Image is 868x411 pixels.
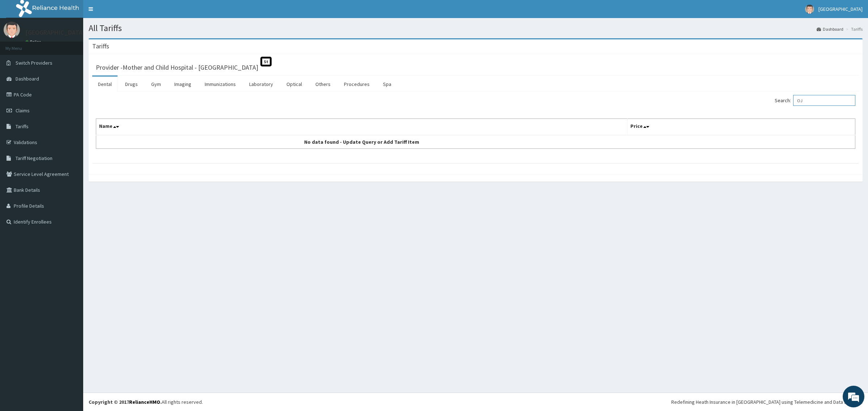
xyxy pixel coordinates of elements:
h1: All Tariffs [89,23,863,33]
h3: Provider - Mother and Child Hospital - [GEOGRAPHIC_DATA] [96,64,258,71]
a: Imaging [169,77,197,92]
footer: All rights reserved. [83,393,868,411]
a: Dental [92,77,118,92]
th: Name [96,119,627,135]
span: St [260,57,272,66]
img: User Image [805,5,814,14]
textarea: Type your message and hit 'Enter' [4,197,138,222]
div: Minimize live chat window [119,4,136,21]
a: Gym [145,77,167,92]
span: Switch Providers [16,60,52,66]
span: Tariffs [16,123,29,130]
span: We're online! [42,91,100,164]
span: [GEOGRAPHIC_DATA] [818,6,863,12]
a: Procedures [338,77,375,92]
a: Optical [281,77,308,92]
a: Others [310,77,336,92]
a: Laboratory [243,77,279,92]
a: Dashboard [817,26,843,32]
span: Dashboard [16,75,39,82]
a: Online [25,39,43,44]
strong: Copyright © 2017 . [89,399,162,405]
img: User Image [4,22,20,38]
td: No data found - Update Query or Add Tariff Item [96,135,627,149]
a: RelianceHMO [129,399,160,405]
a: Spa [377,77,397,92]
div: Redefining Heath Insurance in [GEOGRAPHIC_DATA] using Telemedicine and Data Science! [671,398,863,406]
div: Chat with us now [38,40,122,50]
p: [GEOGRAPHIC_DATA] [25,29,85,36]
img: d_794563401_company_1708531726252_794563401 [13,36,29,54]
li: Tariffs [844,26,863,32]
a: Drugs [119,77,144,92]
h3: Tariffs [92,43,109,49]
th: Price [627,119,855,135]
span: Tariff Negotiation [16,155,52,161]
label: Search: [775,95,855,106]
span: Claims [16,107,30,114]
a: Immunizations [199,77,242,92]
input: Search: [793,95,855,106]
